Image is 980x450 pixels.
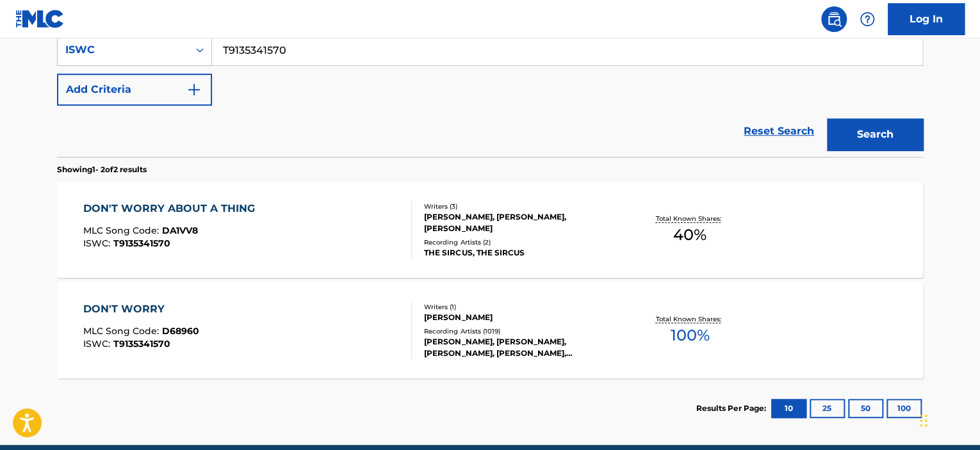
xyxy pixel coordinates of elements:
[670,324,709,347] span: 100 %
[83,301,199,317] div: DON'T WORRY
[65,42,181,58] div: ISWC
[810,399,845,418] button: 25
[186,82,202,97] img: 9d2ae6d4665cec9f34b9.svg
[424,312,617,323] div: [PERSON_NAME]
[57,282,923,378] a: DON'T WORRYMLC Song Code:D68960ISWC:T9135341570Writers (1)[PERSON_NAME]Recording Artists (1019)[P...
[826,12,842,27] img: search
[424,211,617,234] div: [PERSON_NAME], [PERSON_NAME], [PERSON_NAME]
[15,10,65,28] img: MLC Logo
[83,225,162,236] span: MLC Song Code :
[424,336,617,359] div: [PERSON_NAME], [PERSON_NAME], [PERSON_NAME], [PERSON_NAME], [PERSON_NAME]
[655,214,724,223] p: Total Known Shares:
[113,237,170,249] span: T9135341570
[673,223,706,246] span: 40 %
[162,325,199,337] span: D68960
[771,399,806,418] button: 10
[424,326,617,336] div: Recording Artists ( 1019 )
[57,164,147,175] p: Showing 1 - 2 of 2 results
[83,325,162,337] span: MLC Song Code :
[83,338,113,350] span: ISWC :
[920,401,927,440] div: Drag
[886,399,922,418] button: 100
[916,389,980,450] iframe: Chat Widget
[424,247,617,259] div: THE SIRCUS, THE SIRCUS
[696,403,769,414] p: Results Per Page:
[821,6,847,32] a: Public Search
[424,202,617,211] div: Writers ( 3 )
[83,237,113,249] span: ISWC :
[113,338,170,350] span: T9135341570
[888,3,965,35] a: Log In
[424,237,617,247] div: Recording Artists ( 2 )
[57,182,923,278] a: DON'T WORRY ABOUT A THINGMLC Song Code:DA1VV8ISWC:T9135341570Writers (3)[PERSON_NAME], [PERSON_NA...
[860,12,875,27] img: help
[162,225,198,236] span: DA1VV8
[737,117,821,145] a: Reset Search
[827,118,923,150] button: Search
[848,399,883,418] button: 50
[424,302,617,312] div: Writers ( 1 )
[57,34,923,157] form: Search Form
[655,314,724,324] p: Total Known Shares:
[854,6,880,32] div: Help
[83,201,261,216] div: DON'T WORRY ABOUT A THING
[57,74,212,106] button: Add Criteria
